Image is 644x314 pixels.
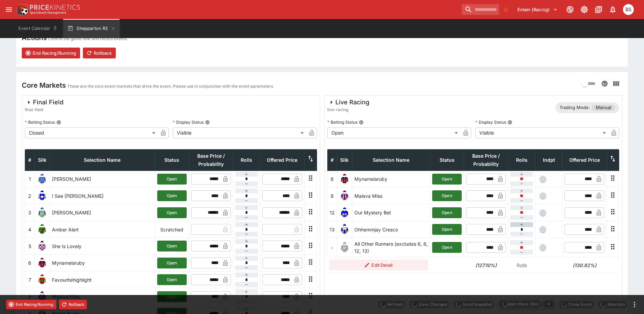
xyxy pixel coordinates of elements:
td: 12 [327,204,337,221]
button: Betting Status [56,120,61,125]
button: Rollback [83,48,116,58]
td: 4 [25,221,35,238]
img: runner 2 [37,190,48,201]
button: Display Status [508,120,512,125]
th: Status [155,149,189,171]
span: Mark an event as closed and abandoned. [597,300,628,307]
button: Toggle light/dark mode [578,3,590,16]
button: Display Status [205,120,210,125]
button: End Racing/Running [22,48,80,58]
th: Rolls [233,149,260,171]
td: She Is Lovely [50,238,155,255]
button: Betting Status [359,120,364,125]
th: Selection Name [352,149,430,171]
img: runner 13 [339,224,350,235]
button: Event Calendar [14,19,62,38]
div: Visible [475,127,608,138]
td: 3 [25,204,35,221]
button: Notifications [607,3,619,16]
span: Manual [592,104,615,111]
img: Sportsbook Management [30,11,67,14]
img: runner 12 [339,207,350,218]
td: [PERSON_NAME] [50,204,155,221]
button: open drawer [3,3,15,16]
img: runner 1 [37,174,48,185]
th: Silk [35,149,50,171]
td: 8 [327,188,337,204]
span: live-racing [327,106,369,113]
div: split button [498,299,555,309]
button: Select Tenant [513,4,562,15]
button: Brendan Scoble [621,2,636,17]
button: Open [157,190,187,201]
th: Offered Price [260,149,304,171]
th: Base Price / Probability [189,149,233,171]
input: search [462,4,499,15]
td: Favouritehighlight [50,272,155,288]
th: Silk [337,149,352,171]
td: Ohhemmjay Cresco [352,221,430,238]
p: Betting Status [327,119,357,125]
p: Rolls [510,262,533,269]
td: Mynameisruby [50,255,155,271]
p: Display Status [173,119,204,125]
th: Base Price / Probability [464,149,508,171]
button: Open [157,291,187,302]
p: Display Status [475,119,506,125]
h4: Core Markets [22,81,66,90]
button: Open [157,274,187,285]
td: Our Mystery Bet [352,204,430,221]
img: runner 7 [37,274,48,285]
img: runner 8 [339,190,350,201]
th: # [327,149,337,171]
span: final-field [25,106,63,113]
p: These are the core event markets that drive the event. Please use in conjunction with the event p... [67,83,274,90]
button: Open [432,224,462,235]
th: Independent [535,149,563,171]
td: 2 [25,188,35,204]
button: End Racing/Running [6,300,56,309]
td: Amber Alert [50,221,155,238]
td: 7 [25,272,35,288]
img: runner 5 [37,241,48,251]
h6: (127.10%) [466,262,506,269]
td: I See [PERSON_NAME] [50,188,155,204]
td: 13 [327,221,337,238]
td: 8 [25,288,35,305]
div: Live Racing [327,98,369,106]
img: runner 6 [37,258,48,268]
td: 1 [25,171,35,187]
button: Open [157,207,187,218]
td: All Other Runners (excludes 6, 8, 12, 13) [352,238,430,257]
p: Control the game flow and record events. [48,35,128,42]
p: Trading Mode: [559,104,590,111]
th: Selection Name [50,149,155,171]
button: Rollback [59,300,87,309]
button: Connected to PK [564,3,576,16]
img: runner 6 [339,174,350,185]
td: [PERSON_NAME] [50,171,155,187]
div: Closed [25,127,158,138]
div: Open [327,127,460,138]
button: Open [157,241,187,251]
button: Edit Detail [329,260,428,271]
td: Malava Miss [352,188,430,204]
img: runner 3 [37,207,48,218]
button: Documentation [592,3,605,16]
button: Open [432,242,462,253]
td: Malava Miss [50,288,155,305]
td: - [327,238,337,257]
button: Open [157,174,187,185]
button: Open [432,190,462,201]
h6: (130.82%) [565,262,605,269]
p: Scratched [157,226,187,233]
img: PriceKinetics Logo [15,3,29,16]
th: Status [430,149,464,171]
p: Betting Status [25,119,55,125]
img: runner 4 [37,224,48,235]
img: blank-silk.png [339,242,350,253]
div: Visible [173,127,306,138]
button: Open [432,174,462,185]
img: runner 8 [37,291,48,302]
td: 6 [327,171,337,187]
